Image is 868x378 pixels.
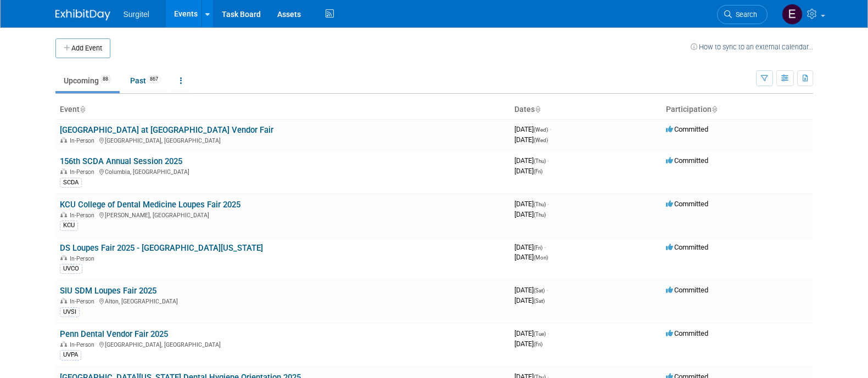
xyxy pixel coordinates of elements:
span: (Sat) [534,287,545,294]
span: (Mon) [534,255,548,261]
div: UVCO [60,264,82,274]
span: [DATE] [514,167,542,175]
img: In-Person Event [60,212,67,217]
span: - [550,125,551,133]
span: (Wed) [534,137,548,143]
span: In-Person [70,298,98,305]
img: In-Person Event [60,255,67,261]
span: [DATE] [514,340,542,348]
span: [DATE] [514,200,549,208]
button: Add Event [55,38,110,58]
span: Committed [666,156,708,165]
div: [PERSON_NAME], [GEOGRAPHIC_DATA] [60,210,506,219]
a: Sort by Start Date [535,105,540,114]
div: [GEOGRAPHIC_DATA], [GEOGRAPHIC_DATA] [60,340,506,348]
a: How to sync to an external calendar... [691,43,813,51]
span: Committed [666,329,708,337]
th: Event [55,100,510,119]
a: Sort by Event Name [80,105,85,114]
div: Columbia, [GEOGRAPHIC_DATA] [60,167,506,176]
span: [DATE] [514,136,548,144]
span: In-Person [70,341,98,348]
span: - [547,200,549,208]
span: (Tue) [534,331,546,337]
div: UVPA [60,350,81,360]
a: Upcoming88 [55,70,120,91]
span: [DATE] [514,243,546,251]
span: 88 [99,75,111,83]
a: Penn Dental Vendor Fair 2025 [60,329,168,339]
span: [DATE] [514,329,549,337]
a: SIU SDM Loupes Fair 2025 [60,286,156,296]
span: - [547,156,549,165]
div: KCU [60,221,78,230]
a: Past867 [122,70,170,91]
span: [DATE] [514,286,548,294]
span: (Sat) [534,298,545,304]
a: DS Loupes Fair 2025 - [GEOGRAPHIC_DATA][US_STATE] [60,243,263,253]
th: Participation [662,100,813,119]
span: [DATE] [514,156,549,165]
span: (Fri) [534,168,542,174]
span: - [544,243,546,251]
span: (Wed) [534,127,548,133]
span: [DATE] [514,125,551,133]
div: Alton, [GEOGRAPHIC_DATA] [60,296,506,305]
a: Sort by Participation Type [712,105,717,114]
span: [DATE] [514,253,548,261]
span: In-Person [70,137,98,144]
span: In-Person [70,212,98,219]
div: [GEOGRAPHIC_DATA], [GEOGRAPHIC_DATA] [60,136,506,144]
span: Surgitel [124,10,149,19]
span: (Thu) [534,158,546,164]
span: (Thu) [534,212,546,218]
img: In-Person Event [60,168,67,174]
img: In-Person Event [60,137,67,143]
span: (Thu) [534,201,546,207]
span: In-Person [70,168,98,176]
span: (Fri) [534,245,542,251]
th: Dates [510,100,662,119]
img: Event Coordinator [782,4,803,25]
div: SCDA [60,178,82,188]
span: Committed [666,286,708,294]
span: Committed [666,125,708,133]
a: Search [717,5,768,24]
span: Committed [666,200,708,208]
span: [DATE] [514,296,545,304]
img: ExhibitDay [55,9,110,20]
a: 156th SCDA Annual Session 2025 [60,156,182,166]
div: UVSI [60,307,80,317]
span: Search [732,10,757,19]
img: In-Person Event [60,341,67,347]
span: Committed [666,243,708,251]
a: KCU College of Dental Medicine Loupes Fair 2025 [60,200,240,210]
span: In-Person [70,255,98,262]
a: [GEOGRAPHIC_DATA] at [GEOGRAPHIC_DATA] Vendor Fair [60,125,273,135]
img: In-Person Event [60,298,67,303]
span: [DATE] [514,210,546,218]
span: - [546,286,548,294]
span: 867 [147,75,161,83]
span: - [547,329,549,337]
span: (Fri) [534,341,542,347]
